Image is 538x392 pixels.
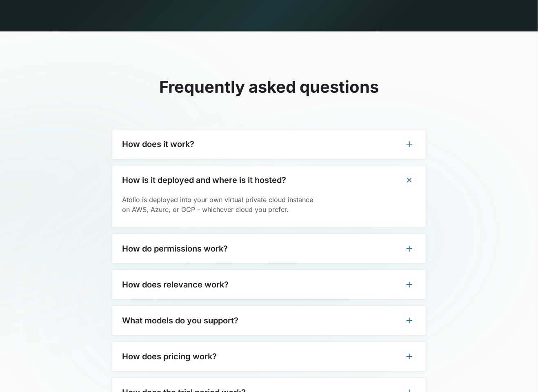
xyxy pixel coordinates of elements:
h3: How do permissions work? [122,244,228,254]
h3: How is it deployed and where is it hosted? [122,175,286,185]
p: Atolio is deployed into your own virtual private cloud instance on AWS, Azure, or GCP - whichever... [122,195,416,214]
h3: What models do you support? [122,316,238,325]
h3: How does it work? [122,139,194,149]
h3: How does relevance work? [122,280,229,290]
h2: Frequently asked questions [112,77,426,97]
iframe: Chat Widget [497,353,538,392]
h3: How does pricing work? [122,352,217,361]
